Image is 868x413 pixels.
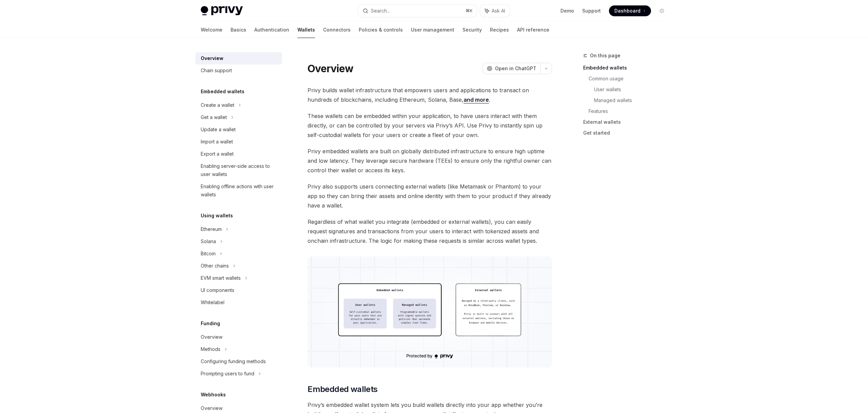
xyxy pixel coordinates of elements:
[492,7,505,14] span: Ask AI
[656,5,667,16] button: Toggle dark mode
[589,73,673,84] a: Common usage
[589,106,673,117] a: Features
[466,8,473,14] span: ⌘ K
[308,256,552,368] img: images/walletoverview.png
[201,87,244,96] h5: Embedded wallets
[517,22,549,38] a: API reference
[195,331,282,343] a: Overview
[201,391,226,399] h5: Webhooks
[201,138,233,146] div: Import a wallet
[201,274,241,282] div: EVM smart wallets
[195,296,282,309] a: Whitelabel
[201,6,243,16] img: light logo
[201,162,278,178] div: Enabling server-side access to user wallets
[308,85,552,104] span: Privy builds wallet infrastructure that empowers users and applications to transact on hundreds o...
[594,95,673,106] a: Managed wallets
[201,150,234,158] div: Export a wallet
[583,117,673,127] a: External wallets
[195,284,282,296] a: UI components
[201,101,234,109] div: Create a wallet
[201,357,266,366] div: Configuring funding methods
[411,22,454,38] a: User management
[582,7,601,14] a: Support
[583,62,673,73] a: Embedded wallets
[254,22,289,38] a: Authentication
[308,182,552,210] span: Privy also supports users connecting external wallets (like Metamask or Phantom) to your app so t...
[201,404,222,412] div: Overview
[195,136,282,148] a: Import a wallet
[482,63,540,74] button: Open in ChatGPT
[195,64,282,77] a: Chain support
[195,52,282,64] a: Overview
[583,127,673,138] a: Get started
[358,5,477,17] button: Search...⌘K
[371,7,390,15] div: Search...
[490,22,509,38] a: Recipes
[201,212,233,220] h5: Using wallets
[201,319,220,328] h5: Funding
[590,52,620,60] span: On this page
[308,146,552,175] span: Privy embedded wallets are built on globally distributed infrastructure to ensure high uptime and...
[480,5,510,17] button: Ask AI
[614,7,640,14] span: Dashboard
[495,65,536,72] span: Open in ChatGPT
[195,355,282,368] a: Configuring funding methods
[201,125,236,134] div: Update a wallet
[195,123,282,136] a: Update a wallet
[201,22,222,38] a: Welcome
[308,384,377,395] span: Embedded wallets
[323,22,351,38] a: Connectors
[201,66,232,75] div: Chain support
[201,370,254,378] div: Prompting users to fund
[201,345,220,353] div: Methods
[308,62,353,75] h1: Overview
[201,225,222,233] div: Ethereum
[201,113,227,121] div: Get a wallet
[594,84,673,95] a: User wallets
[201,54,223,62] div: Overview
[359,22,403,38] a: Policies & controls
[201,237,216,245] div: Solana
[201,286,234,294] div: UI components
[308,217,552,245] span: Regardless of what wallet you integrate (embedded or external wallets), you can easily request si...
[201,250,216,258] div: Bitcoin
[297,22,315,38] a: Wallets
[462,22,482,38] a: Security
[201,262,229,270] div: Other chains
[463,96,489,103] a: and more
[308,111,552,140] span: These wallets can be embedded within your application, to have users interact with them directly,...
[201,298,224,307] div: Whitelabel
[195,148,282,160] a: Export a wallet
[201,333,222,341] div: Overview
[560,7,574,14] a: Demo
[195,180,282,201] a: Enabling offline actions with user wallets
[609,5,651,16] a: Dashboard
[201,182,278,199] div: Enabling offline actions with user wallets
[195,160,282,180] a: Enabling server-side access to user wallets
[231,22,246,38] a: Basics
